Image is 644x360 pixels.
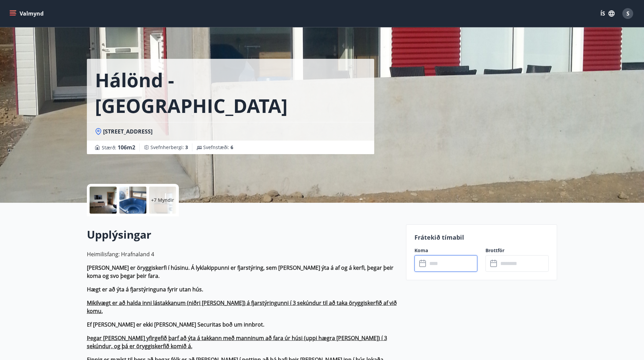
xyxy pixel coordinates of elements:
[414,233,549,242] p: Frátekið tímabil
[87,286,203,293] strong: Hægt er að ýta á fjarstýringuna fyrir utan hús.
[87,227,398,242] h2: Upplýsingar
[150,144,188,151] span: Svefnherbergi :
[485,247,549,254] label: Brottför
[87,334,387,350] ins: Þegar [PERSON_NAME] yfirgefið þarf að ýta á takkann með manninum að fara úr húsi (uppi hægra [PER...
[95,67,366,118] h1: Hálönd - [GEOGRAPHIC_DATA]
[87,250,398,258] p: Heimilisfang: Hrafnaland 4
[203,144,233,151] span: Svefnstæði :
[597,7,618,20] button: ÍS
[8,7,46,20] button: menu
[231,144,233,150] span: 6
[151,197,174,203] p: +7 Myndir
[87,321,264,328] strong: Ef [PERSON_NAME] er ekki [PERSON_NAME] Securitas boð um innbrot.
[185,144,188,150] span: 3
[620,5,636,22] button: S
[118,144,135,151] span: 106 m2
[103,128,152,135] span: [STREET_ADDRESS]
[414,247,478,254] label: Koma
[102,143,135,151] span: Stærð :
[626,10,629,17] span: S
[87,299,397,315] ins: Mikilvægt er að halda inni lástakkanum (niðri [PERSON_NAME]) á fjarstýringunni í 3 sekúndur til a...
[87,264,393,280] strong: [PERSON_NAME] er öryggiskerfi í húsinu. Á lyklakippunni er fjarstýring, sem [PERSON_NAME] ýta á a...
